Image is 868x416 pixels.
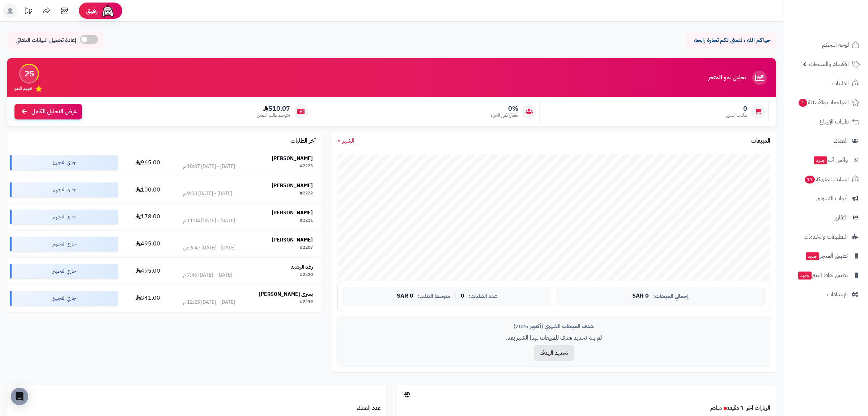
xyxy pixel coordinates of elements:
[257,105,290,113] span: 510.07
[788,228,864,245] a: التطبيقات والخدمات
[337,137,354,145] a: الشهر
[183,217,235,224] div: [DATE] - [DATE] 11:04 م
[534,345,574,361] button: تحديد الهدف
[788,266,864,284] a: تطبيق نقاط البيعجديد
[814,156,827,164] span: جديد
[357,404,381,412] a: عدد العملاء
[798,97,849,108] span: المراجعات والأسئلة
[788,247,864,265] a: تطبيق المتجرجديد
[751,138,770,144] h3: المبيعات
[788,171,864,188] a: السلات المتروكة11
[121,149,175,176] td: 965.00
[121,231,175,257] td: 495.00
[343,323,765,330] div: هدف المبيعات الشهري (أكتوبر 2025)
[291,263,313,271] strong: رغد الرشيد
[272,182,313,189] strong: [PERSON_NAME]
[726,112,747,118] span: طلبات الشهر
[10,182,118,197] div: جاري التجهيز
[183,299,235,306] div: [DATE] - [DATE] 12:23 م
[805,251,848,261] span: تطبيق المتجر
[461,293,464,299] span: 0
[788,190,864,207] a: أدوات التسويق
[819,5,861,21] img: logo-2.png
[806,252,819,260] span: جديد
[397,293,413,299] span: 0 SAR
[805,176,815,184] span: 11
[31,108,77,116] span: عرض التحليل الكامل
[710,404,722,412] small: مباشر
[183,163,235,170] div: [DATE] - [DATE] 10:07 م
[834,136,848,146] span: العملاء
[300,190,313,197] div: #2222
[10,210,118,224] div: جاري التجهيز
[632,293,649,299] span: 0 SAR
[418,293,450,299] span: متوسط الطلب:
[272,155,313,162] strong: [PERSON_NAME]
[455,293,456,299] span: |
[272,236,313,244] strong: [PERSON_NAME]
[469,293,497,299] span: عدد الطلبات:
[691,36,770,45] p: حياكم الله ، نتمنى لكم تجارة رابحة
[121,203,175,230] td: 178.00
[788,286,864,303] a: الإعدادات
[788,94,864,111] a: المراجعات والأسئلة1
[653,293,689,299] span: إجمالي المبيعات:
[300,299,313,306] div: #2219
[343,334,765,342] p: لم يتم تحديد هدف للمبيعات لهذا الشهر بعد.
[300,244,313,252] div: #2207
[342,136,354,145] span: الشهر
[788,132,864,150] a: العملاء
[121,176,175,203] td: 100.00
[797,270,848,280] span: تطبيق نقاط البيع
[14,85,32,92] span: تقييم النمو
[832,78,849,88] span: الطلبات
[816,193,848,203] span: أدوات التسويق
[827,289,848,299] span: الإعدادات
[822,40,849,50] span: لوحة التحكم
[10,155,118,170] div: جاري التجهيز
[10,291,118,306] div: جاري التجهيز
[300,217,313,224] div: #2221
[788,209,864,226] a: التقارير
[10,264,118,278] div: جاري التجهيز
[710,404,770,412] a: الزيارات آخر ٦٠ دقيقةمباشر
[19,4,37,20] a: تحديثات المنصة
[183,272,232,279] div: [DATE] - [DATE] 7:46 م
[183,190,232,197] div: [DATE] - [DATE] 9:03 م
[14,104,82,119] a: عرض التحليل الكامل
[121,258,175,285] td: 495.00
[726,105,747,113] span: 0
[708,75,746,81] h3: تحليل نمو المتجر
[834,213,848,223] span: التقارير
[798,272,812,280] span: جديد
[11,388,28,405] div: Open Intercom Messenger
[491,112,518,118] span: معدل تكرار الشراء
[809,59,849,69] span: الأقسام والمنتجات
[804,174,849,184] span: السلات المتروكة
[257,112,290,118] span: متوسط طلب العميل
[259,290,313,298] strong: بشرى [PERSON_NAME]
[290,138,316,144] h3: آخر الطلبات
[491,105,518,113] span: 0%
[300,163,313,170] div: #2223
[788,151,864,169] a: وآتس آبجديد
[788,113,864,130] a: طلبات الإرجاع
[788,36,864,54] a: لوحة التحكم
[799,99,807,107] span: 1
[121,285,175,312] td: 341.00
[820,117,849,127] span: طلبات الإرجاع
[10,237,118,251] div: جاري التجهيز
[788,75,864,92] a: الطلبات
[272,209,313,217] strong: [PERSON_NAME]
[101,4,115,18] img: ai-face.png
[300,272,313,279] div: #2220
[16,36,76,45] span: إعادة تحميل البيانات التلقائي
[804,232,848,242] span: التطبيقات والخدمات
[183,244,235,252] div: [DATE] - [DATE] 6:47 ص
[86,7,98,15] span: رفيق
[813,155,848,165] span: وآتس آب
